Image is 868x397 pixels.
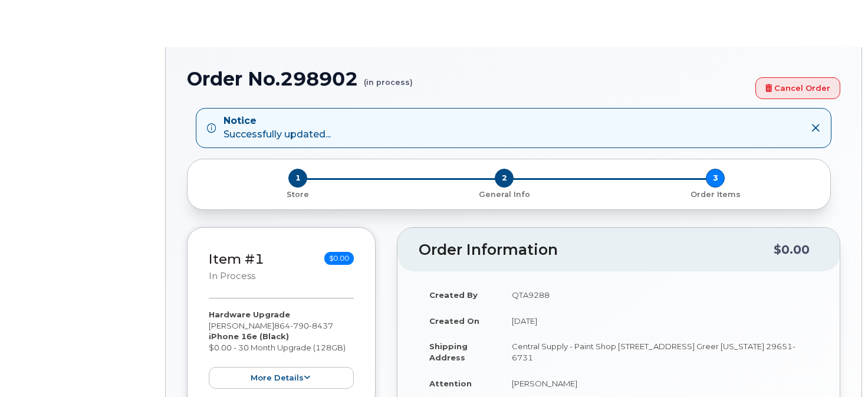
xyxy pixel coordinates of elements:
h1: Order No.298902 [187,68,749,89]
div: $0.00 [774,238,810,261]
div: [PERSON_NAME] $0.00 - 30 Month Upgrade (128GB) [209,309,354,389]
span: 2 [495,169,514,188]
strong: iPhone 16e (Black) [209,332,289,341]
p: Store [202,189,394,200]
strong: Created By [429,290,478,300]
div: Successfully updated... [223,114,331,142]
span: 790 [290,321,309,330]
a: 1 Store [197,188,399,200]
td: Central Supply - Paint Shop [STREET_ADDRESS] Greer [US_STATE] 29651-6731 [501,333,818,370]
p: General Info [403,189,605,200]
strong: Created On [429,316,479,326]
td: [DATE] [501,308,818,334]
span: 864 [274,321,333,330]
strong: Attention [429,379,472,388]
strong: Shipping Address [429,342,468,362]
a: 2 General Info [399,188,610,200]
a: Cancel Order [755,77,840,99]
span: $0.00 [324,252,354,265]
small: (in process) [364,68,413,87]
small: in process [209,271,255,281]
a: Item #1 [209,251,264,267]
strong: Hardware Upgrade [209,310,290,319]
span: 8437 [309,321,333,330]
td: [PERSON_NAME] [501,370,818,396]
button: more details [209,367,354,389]
h2: Order Information [419,242,774,258]
td: QTA9288 [501,282,818,308]
strong: Notice [223,114,331,128]
span: 1 [288,169,307,188]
